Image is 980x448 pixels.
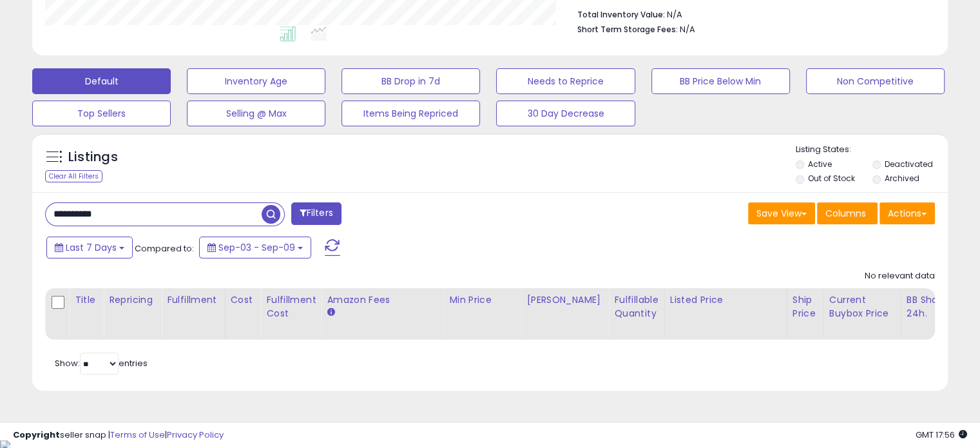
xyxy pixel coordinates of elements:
div: Fulfillable Quantity [614,293,658,320]
div: Min Price [449,293,515,307]
a: Privacy Policy [167,429,224,441]
button: BB Drop in 7d [341,68,480,94]
div: Fulfillment [167,293,219,307]
div: Current Buybox Price [829,293,896,320]
li: N/A [577,6,925,21]
div: Repricing [109,293,156,307]
div: Ship Price [793,293,818,320]
span: 2025-09-17 17:56 GMT [916,429,967,441]
div: Amazon Fees [327,293,438,307]
div: No relevant data [865,270,935,282]
span: N/A [680,23,695,35]
span: Compared to: [135,242,194,255]
button: 30 Day Decrease [496,101,635,126]
div: Fulfillment Cost [266,293,316,320]
span: Last 7 Days [66,241,117,254]
b: Total Inventory Value: [577,9,665,20]
button: Filters [291,202,341,225]
b: Short Term Storage Fees: [577,24,678,35]
a: Terms of Use [110,429,165,441]
div: Listed Price [670,293,782,307]
small: Amazon Fees. [327,307,334,318]
button: Save View [748,202,815,224]
button: Items Being Repriced [341,101,480,126]
button: Needs to Reprice [496,68,635,94]
strong: Copyright [13,429,60,441]
button: Default [32,68,171,94]
div: Title [75,293,98,307]
div: Clear All Filters [45,170,102,182]
h5: Listings [68,148,118,166]
span: Show: entries [55,357,148,369]
label: Deactivated [884,159,932,170]
div: BB Share 24h. [907,293,954,320]
button: Top Sellers [32,101,171,126]
button: Actions [879,202,935,224]
span: Columns [825,207,866,220]
button: Columns [817,202,878,224]
label: Archived [884,173,919,184]
button: BB Price Below Min [651,68,790,94]
div: seller snap | | [13,429,224,442]
button: Inventory Age [187,68,325,94]
button: Non Competitive [806,68,945,94]
label: Out of Stock [808,173,855,184]
label: Active [808,159,832,170]
span: Sep-03 - Sep-09 [218,241,295,254]
div: [PERSON_NAME] [526,293,603,307]
button: Selling @ Max [187,101,325,126]
div: Cost [231,293,256,307]
p: Listing States: [796,144,948,156]
button: Last 7 Days [46,237,133,258]
button: Sep-03 - Sep-09 [199,237,311,258]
